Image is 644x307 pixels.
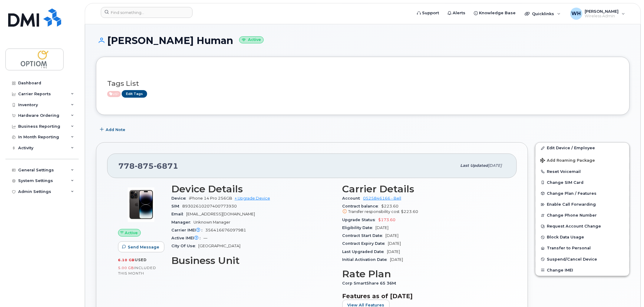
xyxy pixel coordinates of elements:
[118,241,164,252] button: Send Message
[106,127,125,133] span: Add Note
[342,233,386,238] span: Contract Start Date
[536,143,629,153] a: Edit Device / Employee
[342,184,506,194] h3: Carrier Details
[536,199,629,210] button: Enable Call Forwarding
[388,241,401,246] span: [DATE]
[171,204,182,208] span: SIM
[118,266,134,270] span: 5.00 GB
[171,236,203,240] span: Active IMEI
[171,220,193,224] span: Manager
[342,249,387,254] span: Last Upgraded Date
[536,243,629,254] button: Transfer to Personal
[123,187,159,223] img: image20231002-3703462-11aim6e.jpeg
[342,204,506,215] span: $223.60
[386,233,399,238] span: [DATE]
[239,36,264,43] small: Active
[376,225,389,230] span: [DATE]
[171,184,335,194] h3: Device Details
[401,209,418,214] span: $223.60
[193,220,230,224] span: Unknown Manager
[96,124,130,135] button: Add Note
[135,161,154,170] span: 875
[342,241,388,246] span: Contract Expiry Date
[536,166,629,177] button: Reset Voicemail
[342,281,399,285] span: Corp SmartShare 65 36M
[118,258,135,262] span: 6.10 GB
[203,236,207,240] span: —
[547,202,596,207] span: Enable Call Forwarding
[186,212,255,216] span: [EMAIL_ADDRESS][DOMAIN_NAME]
[171,228,205,232] span: Carrier IMEI
[488,163,502,168] span: [DATE]
[536,232,629,243] button: Block Data Usage
[378,218,396,222] span: $173.60
[198,244,240,248] span: [GEOGRAPHIC_DATA]
[154,161,178,170] span: 6871
[348,209,400,214] span: Transfer responsibility cost
[342,218,378,222] span: Upgrade Status
[171,255,335,266] h3: Business Unit
[107,91,121,97] span: Active
[96,35,630,46] h1: [PERSON_NAME] Human
[536,177,629,188] button: Change SIM Card
[342,292,506,300] h3: Features as of [DATE]
[342,268,506,279] h3: Rate Plan
[122,90,147,98] a: Edit Tags
[342,196,363,201] span: Account
[342,257,390,262] span: Initial Activation Date
[342,225,376,230] span: Eligibility Date
[363,196,401,201] a: 0525846166 - Bell
[547,257,597,261] span: Suspend/Cancel Device
[547,191,597,196] span: Change Plan / Features
[342,204,381,208] span: Contract balance
[118,161,178,170] span: 778
[536,254,629,265] button: Suspend/Cancel Device
[235,196,270,201] a: + Upgrade Device
[536,210,629,221] button: Change Phone Number
[171,196,189,201] span: Device
[118,265,156,275] span: included this month
[171,244,198,248] span: City Of Use
[128,244,159,250] span: Send Message
[189,196,232,201] span: iPhone 14 Pro 256GB
[387,249,400,254] span: [DATE]
[182,204,237,208] span: 89302610207400773930
[536,265,629,276] button: Change IMEI
[390,257,403,262] span: [DATE]
[107,80,619,87] h3: Tags List
[540,158,595,164] span: Add Roaming Package
[135,258,147,262] span: used
[171,212,186,216] span: Email
[536,188,629,199] button: Change Plan / Features
[461,163,488,168] span: Last updated
[536,221,629,232] button: Request Account Change
[536,154,629,166] button: Add Roaming Package
[125,230,138,236] span: Active
[205,228,246,232] span: 356416676097981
